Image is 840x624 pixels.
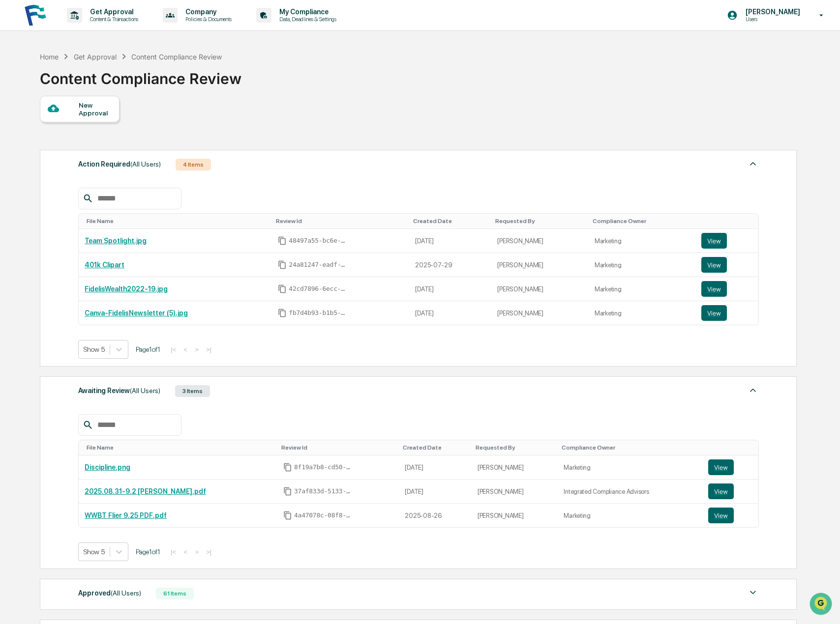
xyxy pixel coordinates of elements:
[283,463,292,472] span: Copy Id
[562,444,698,451] div: Toggle SortBy
[708,508,734,523] button: View
[168,548,179,556] button: |<
[491,229,589,253] td: [PERSON_NAME]
[589,277,695,301] td: Marketing
[703,218,754,225] div: Toggle SortBy
[178,16,237,23] p: Policies & Documents
[167,78,179,90] button: Start new chat
[701,281,752,297] a: View
[558,504,702,527] td: Marketing
[33,75,161,85] div: Start new chat
[67,120,126,138] a: 🗄️Attestations
[130,387,160,395] span: (All Users)
[278,260,287,269] span: Copy Id
[71,125,79,133] div: 🗄️
[271,8,341,16] p: My Compliance
[278,284,287,293] span: Copy Id
[399,504,472,527] td: 2025-08-26
[701,257,727,273] button: View
[701,305,727,321] button: View
[276,218,405,225] div: Toggle SortBy
[809,592,835,618] iframe: Open customer support
[558,455,702,480] td: Marketing
[283,511,292,520] span: Copy Id
[399,480,472,504] td: [DATE]
[176,159,211,170] div: 4 Items
[278,236,287,245] span: Copy Id
[294,487,353,495] span: 37af833d-5133-402b-b8d9-80d30d1e4d1c
[82,16,143,23] p: Content & Transactions
[289,285,348,293] span: 42cd7896-6ecc-4aec-8969-904c62f5187e
[491,301,589,325] td: [PERSON_NAME]
[589,229,695,253] td: Marketing
[294,463,353,471] span: 8f19a7b8-cd50-4e69-8430-d55cd8dd963e
[10,21,179,36] p: How can we help?
[6,139,66,156] a: 🔎Data Lookup
[399,455,472,480] td: [DATE]
[180,548,190,556] button: <
[156,588,194,599] div: 61 Items
[85,463,130,471] a: Discipline.png
[289,237,348,245] span: 48497a55-bc6e-416c-8412-18663c5788d4
[708,459,752,475] a: View
[136,345,160,353] span: Page 1 of 1
[203,345,214,354] button: >|
[192,345,202,354] button: >
[289,261,348,269] span: 24a81247-eadf-4a65-aa0e-eb8b48781220
[131,53,222,61] div: Content Compliance Review
[701,281,727,297] button: View
[409,301,491,325] td: [DATE]
[192,548,202,556] button: >
[130,160,161,168] span: (All Users)
[85,237,147,245] a: Team Spotlight.jpg
[10,143,18,151] div: 🔎
[82,8,143,16] p: Get Approval
[78,158,161,170] div: Action Required
[409,277,491,301] td: [DATE]
[747,587,759,598] img: caret
[33,85,124,93] div: We're available if you need us!
[85,309,188,317] a: Canva-FidelisNewsletter (5).jpg
[283,487,292,496] span: Copy Id
[701,233,727,249] button: View
[589,253,695,277] td: Marketing
[589,301,695,325] td: Marketing
[409,253,491,277] td: 2025-07-29
[6,120,67,138] a: 🖐️Preclearance
[701,257,752,273] a: View
[738,16,805,23] p: Users
[85,511,167,519] a: WWBT Flier 9.25 PDF.pdf
[491,253,589,277] td: [PERSON_NAME]
[40,53,59,61] div: Home
[738,8,805,16] p: [PERSON_NAME]
[593,218,691,225] div: Toggle SortBy
[491,277,589,301] td: [PERSON_NAME]
[24,3,47,27] img: logo
[278,309,287,317] span: Copy Id
[472,455,558,480] td: [PERSON_NAME]
[708,483,734,499] button: View
[710,444,754,451] div: Toggle SortBy
[409,229,491,253] td: [DATE]
[294,511,353,519] span: 4a47078c-08f8-43c4-bb8c-4df8c05534db
[87,218,268,225] div: Toggle SortBy
[472,480,558,504] td: [PERSON_NAME]
[81,124,122,134] span: Attestations
[98,167,119,174] span: Pylon
[203,548,214,556] button: >|
[85,261,124,269] a: 401k Clipart
[281,444,395,451] div: Toggle SortBy
[10,75,28,93] img: 1746055101610-c473b297-6a78-478c-a979-82029cc54cd1
[85,487,206,495] a: 2025.08.31-9.2 [PERSON_NAME].pdf
[413,218,487,225] div: Toggle SortBy
[175,385,210,397] div: 3 Items
[271,16,341,23] p: Data, Deadlines & Settings
[701,305,752,321] a: View
[79,101,112,117] div: New Approval
[708,508,752,523] a: View
[747,384,759,396] img: caret
[178,8,237,16] p: Company
[180,345,190,354] button: <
